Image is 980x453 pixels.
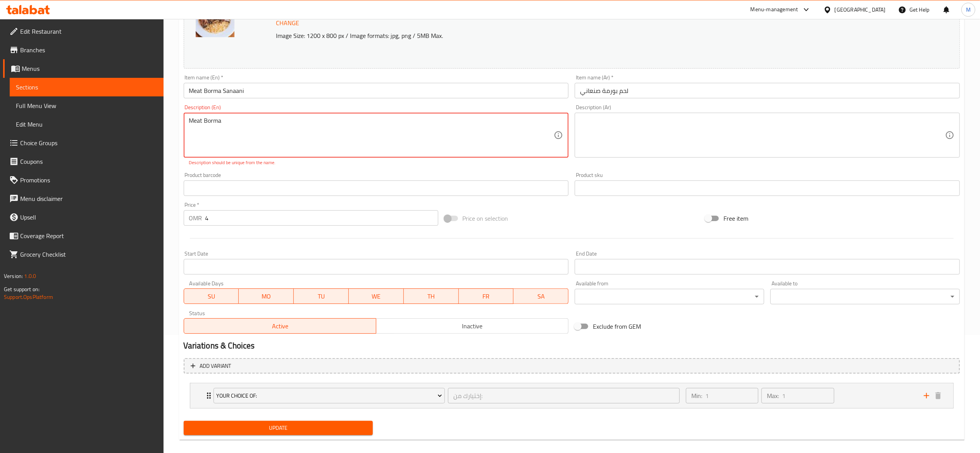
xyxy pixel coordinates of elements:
[3,245,164,264] a: Grocery Checklist
[205,210,438,226] input: Please enter price
[770,289,960,304] div: ​
[379,321,565,332] span: Inactive
[10,78,164,96] a: Sections
[187,321,373,332] span: Active
[184,180,569,196] input: Please enter product barcode
[517,291,565,302] span: SA
[4,292,53,302] a: Support.OpsPlatform
[3,171,164,189] a: Promotions
[459,288,514,304] button: FR
[751,5,798,14] div: Menu-management
[352,291,401,302] span: WE
[4,271,23,281] span: Version:
[20,194,157,203] span: Menu disclaimer
[239,288,294,304] button: MO
[835,5,886,14] div: [GEOGRAPHIC_DATA]
[184,83,569,98] input: Enter name En
[294,288,349,304] button: TU
[16,101,157,110] span: Full Menu View
[10,115,164,134] a: Edit Menu
[184,288,239,304] button: SU
[190,423,367,433] span: Update
[3,41,164,59] a: Branches
[921,390,932,402] button: add
[20,213,157,222] span: Upsell
[767,391,779,400] p: Max:
[273,15,303,31] button: Change
[242,291,291,302] span: MO
[216,391,442,401] span: Your Choice Of:
[3,208,164,226] a: Upsell
[3,226,164,245] a: Coverage Report
[184,340,960,352] h2: Variations & Choices
[20,138,157,148] span: Choice Groups
[187,291,236,302] span: SU
[349,288,404,304] button: WE
[3,189,164,208] a: Menu disclaimer
[200,361,231,371] span: Add variant
[20,45,157,55] span: Branches
[16,120,157,129] span: Edit Menu
[463,214,508,223] span: Price on selection
[376,318,568,334] button: Inactive
[575,180,960,196] input: Please enter product sku
[966,5,971,14] span: M
[513,288,568,304] button: SA
[190,383,953,408] div: Expand
[20,175,157,185] span: Promotions
[575,83,960,98] input: Enter name Ar
[16,82,157,92] span: Sections
[24,271,36,281] span: 1.0.0
[22,64,157,73] span: Menus
[575,289,764,304] div: ​
[184,318,376,334] button: Active
[593,322,641,331] span: Exclude from GEM
[189,159,563,166] p: Description should be unique from the name.
[932,390,944,402] button: delete
[297,291,346,302] span: TU
[20,231,157,240] span: Coverage Report
[189,213,202,223] p: OMR
[3,134,164,152] a: Choice Groups
[276,17,300,29] span: Change
[184,358,960,374] button: Add variant
[273,31,837,40] p: Image Size: 1200 x 800 px / Image formats: jpg, png / 5MB Max.
[723,214,748,223] span: Free item
[691,391,702,400] p: Min:
[20,250,157,259] span: Grocery Checklist
[189,117,554,154] textarea: Meat Borma
[10,96,164,115] a: Full Menu View
[184,380,960,412] li: Expand
[20,157,157,166] span: Coupons
[404,288,459,304] button: TH
[214,388,445,403] button: Your Choice Of:
[3,22,164,41] a: Edit Restaurant
[407,291,456,302] span: TH
[4,284,40,294] span: Get support on:
[3,152,164,171] a: Coupons
[184,421,373,435] button: Update
[3,59,164,78] a: Menus
[462,291,511,302] span: FR
[20,27,157,36] span: Edit Restaurant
